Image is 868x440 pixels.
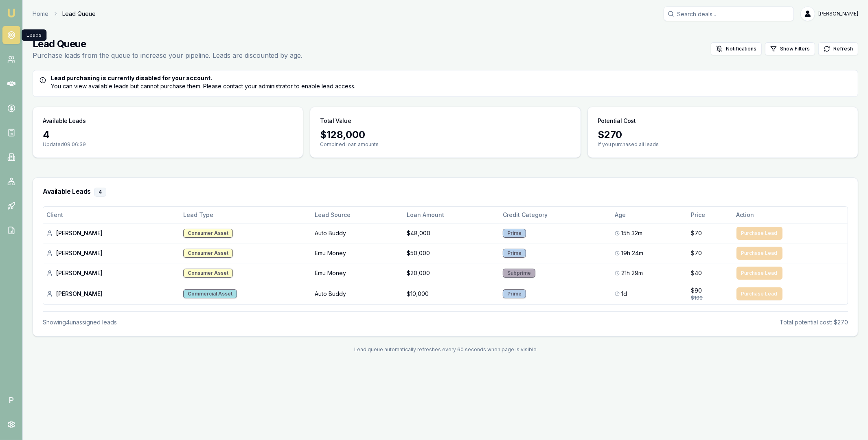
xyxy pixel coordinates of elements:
h3: Available Leads [43,117,86,125]
div: $100 [691,295,730,301]
div: $ 270 [598,128,848,141]
th: Action [733,207,848,223]
div: Commercial Asset [183,289,237,298]
div: Subprime [503,269,535,278]
h1: Lead Queue [33,37,302,50]
span: $70 [691,229,702,237]
h3: Total Value [320,117,351,125]
td: Emu Money [311,263,404,283]
td: Auto Buddy [311,223,404,243]
h3: Available Leads [43,188,848,197]
p: Combined loan amounts [320,141,570,148]
span: P [2,391,20,409]
strong: Lead purchasing is currently disabled for your account. [51,74,212,81]
th: Lead Source [311,207,404,223]
th: Age [612,207,688,223]
th: Credit Category [500,207,612,223]
nav: breadcrumb [33,10,96,18]
th: Lead Type [180,207,311,223]
td: $50,000 [403,243,500,263]
div: $ 128,000 [320,128,570,141]
span: 19h 24m [621,249,643,257]
input: Search deals [664,7,794,21]
td: $48,000 [403,223,500,243]
button: Show Filters [765,42,815,55]
div: [PERSON_NAME] [46,249,177,257]
span: 1d [621,290,627,298]
div: Total potential cost: $270 [780,318,848,326]
button: Refresh [818,42,858,55]
h3: Potential Cost [598,117,636,125]
div: Leads [22,29,46,41]
span: $40 [691,269,702,277]
div: Consumer Asset [183,269,233,278]
div: 4 [94,188,106,197]
div: Prime [503,229,526,238]
div: Prime [503,289,526,298]
span: Lead Queue [62,10,96,18]
p: Updated 09:06:39 [43,141,293,148]
div: Consumer Asset [183,249,233,258]
td: $10,000 [403,283,500,304]
th: Price [688,207,733,223]
button: Notifications [711,42,762,55]
img: emu-icon-u.png [7,8,16,18]
th: Loan Amount [403,207,500,223]
div: [PERSON_NAME] [46,229,177,237]
div: Showing 4 unassigned lead s [43,318,117,326]
p: If you purchased all leads [598,141,848,148]
p: Purchase leads from the queue to increase your pipeline. Leads are discounted by age. [33,50,302,60]
div: [PERSON_NAME] [46,269,177,277]
span: 21h 29m [621,269,643,277]
a: Home [33,10,48,18]
td: Emu Money [311,243,404,263]
div: [PERSON_NAME] [46,290,177,298]
td: Auto Buddy [311,283,404,304]
div: 4 [43,128,293,141]
div: Prime [503,249,526,258]
span: [PERSON_NAME] [818,11,858,17]
div: You can view available leads but cannot purchase them. Please contact your administrator to enabl... [39,74,851,90]
th: Client [43,207,180,223]
div: Lead queue automatically refreshes every 60 seconds when page is visible [33,346,858,353]
td: $20,000 [403,263,500,283]
span: 15h 32m [621,229,642,237]
span: $90 [691,287,702,295]
div: Consumer Asset [183,229,233,238]
span: $70 [691,249,702,257]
